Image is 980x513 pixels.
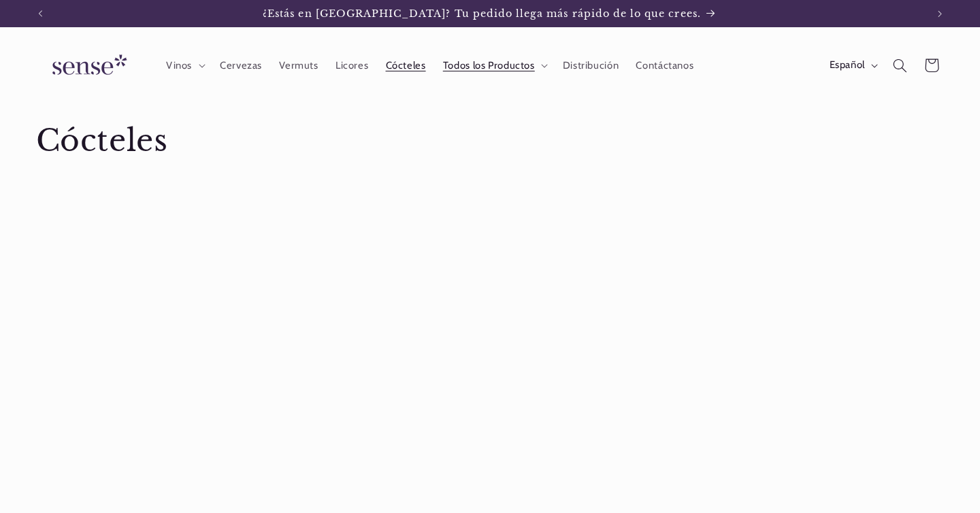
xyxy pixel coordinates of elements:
a: Sense [31,41,144,90]
a: Vermuts [271,50,327,80]
a: Distribución [554,50,627,80]
a: Contáctanos [627,50,702,80]
span: Todos los Productos [443,59,535,72]
a: Cócteles [377,50,434,80]
span: Vinos [166,59,192,72]
span: Contáctanos [636,59,693,72]
summary: Búsqueda [884,50,915,81]
summary: Todos los Productos [434,50,554,80]
span: Distribución [563,59,619,72]
span: Cócteles [386,59,426,72]
span: ¿Estás en [GEOGRAPHIC_DATA]? Tu pedido llega más rápido de lo que crees. [263,7,701,20]
span: Licores [336,59,368,72]
summary: Vinos [157,50,211,80]
img: Sense [36,46,138,85]
h1: Cócteles [36,122,945,161]
span: Cervezas [220,59,262,72]
span: Vermuts [279,59,318,72]
span: Español [830,58,865,73]
a: Licores [327,50,377,80]
a: Cervezas [211,50,270,80]
button: Español [821,52,884,79]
